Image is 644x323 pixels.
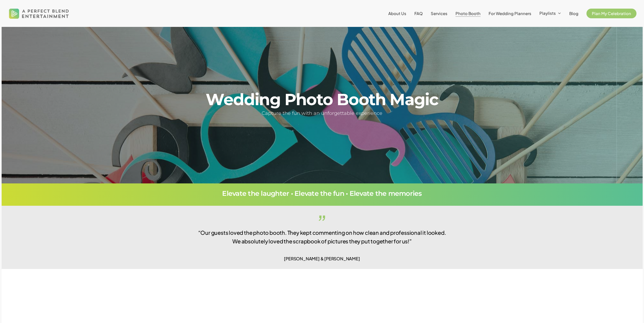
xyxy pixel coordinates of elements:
span: About Us [388,11,406,16]
a: FAQ [414,11,423,16]
a: About Us [388,11,406,16]
h5: Capture the fun with an unforgettable experience [187,109,457,117]
span: Blog [569,11,578,16]
a: Plan My Celebration [586,11,636,16]
p: “Our guests loved the photo booth. They kept commenting on how clean and professional it looked. ... [194,212,450,254]
h1: Wedding Photo Booth Magic [187,91,457,108]
a: For Wedding Planners [489,11,531,16]
span: Playlists [539,10,556,16]
span: For Wedding Planners [489,11,531,16]
a: Blog [569,11,578,16]
span: Photo Booth [456,11,481,16]
a: Photo Booth [456,11,481,16]
span: FAQ [414,11,423,16]
a: Playlists [539,11,561,16]
a: Services [431,11,447,16]
span: [PERSON_NAME] & [PERSON_NAME] [284,256,360,262]
h3: Elevate the laughter • Elevate the fun • Elevate the memories [116,190,528,197]
span: Plan My Celebration [592,11,631,16]
img: A Perfect Blend Entertainment [8,4,70,23]
span: Services [431,11,447,16]
span: ” [194,212,450,234]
